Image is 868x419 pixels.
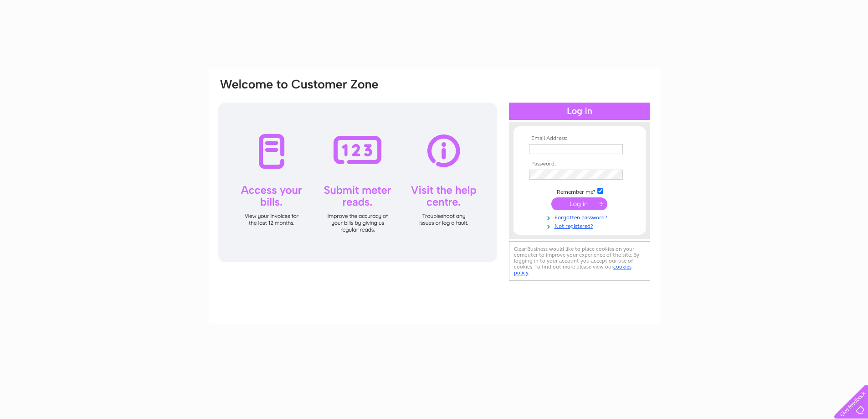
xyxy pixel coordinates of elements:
[527,186,632,196] td: Remember me?
[527,161,632,167] th: Password:
[527,135,632,142] th: Email Address:
[529,221,632,230] a: Not registered?
[514,264,632,276] a: cookies policy
[509,241,650,281] div: Clear Business would like to place cookies on your computer to improve your experience of the sit...
[551,197,607,210] input: Submit
[529,212,632,221] a: Forgotten password?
